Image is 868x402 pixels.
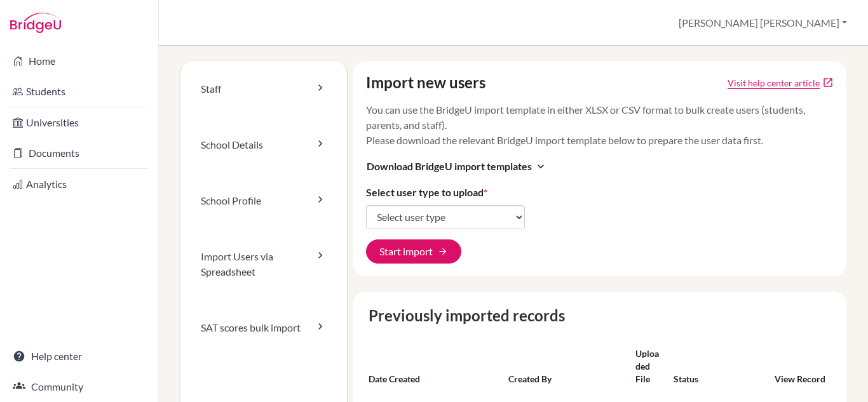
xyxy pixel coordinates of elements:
a: Import Users via Spreadsheet [180,229,347,300]
a: Universities [3,110,156,135]
th: Uploaded file [630,342,668,391]
button: Start import [366,239,461,264]
p: You can use the BridgeU import template in either XLSX or CSV format to bulk create users (studen... [366,102,834,148]
button: [PERSON_NAME] [PERSON_NAME] [673,11,853,35]
span: Download BridgeU import templates [367,159,532,174]
a: Students [3,79,156,104]
caption: Previously imported records [363,304,836,327]
th: View record [764,342,836,391]
a: Click to open Tracking student registration article in a new tab [728,76,820,90]
label: Select user type to upload [366,185,487,200]
h4: Import new users [366,74,485,92]
img: Bridge-U [10,13,61,33]
a: School Profile [180,173,347,229]
a: Documents [3,140,156,166]
a: SAT scores bulk import [180,300,347,356]
a: Home [3,48,156,74]
a: Help center [3,344,156,369]
th: Date created [363,342,503,391]
a: Community [3,374,156,399]
span: arrow_forward [438,246,448,257]
i: expand_more [534,160,547,173]
a: open_in_new [822,77,834,88]
a: Staff [180,61,347,117]
button: Download BridgeU import templatesexpand_more [366,158,548,175]
th: Status [668,342,764,391]
th: Created by [503,342,630,391]
a: Analytics [3,171,156,197]
a: School Details [180,117,347,173]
